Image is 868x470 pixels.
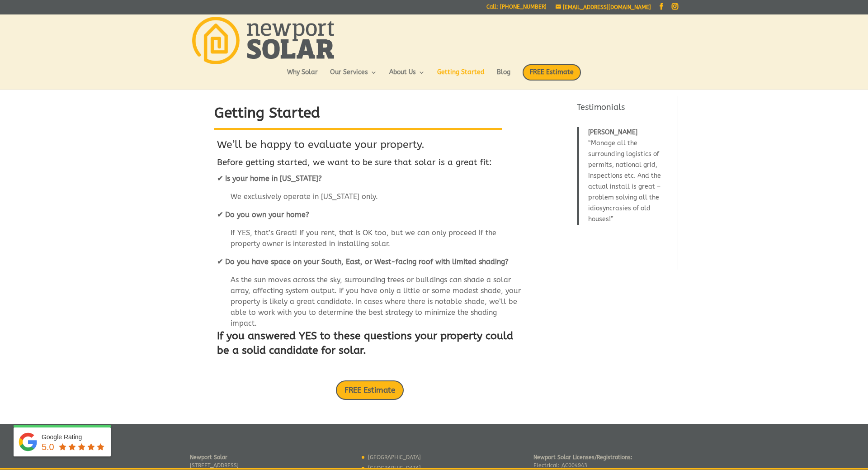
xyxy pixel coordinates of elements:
[330,69,377,85] a: Our Services
[42,442,54,452] span: 5.0
[533,454,632,461] strong: Newport Solar Licenses/Registrations:
[577,102,672,118] h4: Testimonials
[497,69,510,85] a: Blog
[217,330,513,356] strong: If you answered YES to these questions your property could be a solid candidate for solar.
[217,157,523,173] h4: Before getting started, we want to be sure that solar is a great fit:
[437,69,485,85] a: Getting Started
[588,139,661,223] span: Manage all the surrounding logistics of permits, national grid, inspections etc. And the actual i...
[523,64,581,81] span: FREE Estimate
[368,454,421,461] a: [GEOGRAPHIC_DATA]
[217,138,523,157] h3: We’ll be happy to evaluate your property.
[217,191,523,209] p: We exclusively operate in [US_STATE] only.
[336,380,404,400] a: FREE Estimate
[389,69,425,85] a: About Us
[217,275,523,329] p: As the sun moves across the sky, surrounding trees or buildings can shade a solar array, affectin...
[190,454,227,461] strong: Newport Solar
[42,432,106,442] div: Google Rating
[588,128,637,136] span: [PERSON_NAME]
[523,64,581,90] a: FREE Estimate
[217,228,523,256] p: If YES, that’s Great! If you rent, that is OK too, but we can only proceed if the property owner ...
[192,17,334,64] img: Newport Solar | Solar Energy Optimized.
[486,4,547,14] a: Call: [PHONE_NUMBER]
[217,174,322,183] strong: ✔ Is your home in [US_STATE]?
[287,69,318,85] a: Why Solar
[217,257,509,266] strong: ✔ Do you have space on your South, East, or West-facing roof with limited shading?
[214,104,320,121] strong: Getting Started
[556,4,651,10] a: [EMAIL_ADDRESS][DOMAIN_NAME]
[217,210,309,219] strong: ✔ Do you own your home?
